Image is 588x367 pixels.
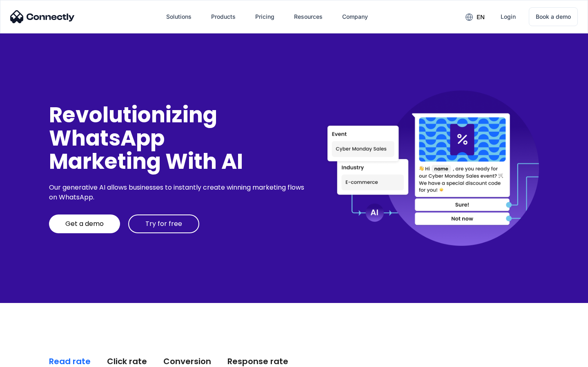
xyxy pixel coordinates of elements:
div: Our generative AI allows businesses to instantly create winning marketing flows on WhatsApp. [49,183,307,202]
div: Read rate [49,356,91,367]
div: Click rate [107,356,147,367]
a: Login [494,7,522,27]
a: Book a demo [529,7,578,26]
div: Pricing [255,11,274,22]
a: Try for free [128,214,199,233]
a: Pricing [249,7,281,27]
div: Response rate [227,356,288,367]
div: Products [211,11,236,22]
img: Connectly Logo [10,10,75,23]
div: Resources [294,11,323,22]
div: Get a demo [65,220,104,228]
div: en [477,11,485,23]
div: Revolutionizing WhatsApp Marketing With AI [49,103,307,173]
div: Try for free [145,220,182,228]
div: Login [501,11,516,22]
div: Company [342,11,368,22]
a: Get a demo [49,214,120,233]
div: Conversion [163,356,211,367]
div: Solutions [166,11,192,22]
